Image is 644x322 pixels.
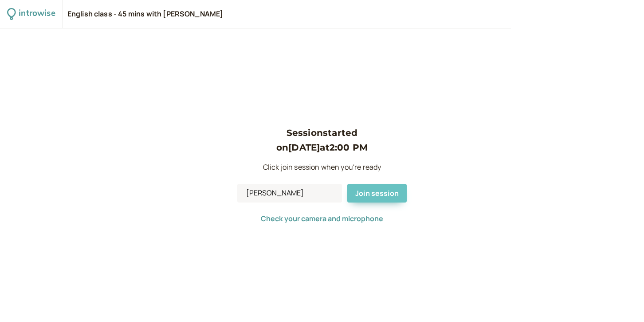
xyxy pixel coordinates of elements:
div: English class - 45 mins with [PERSON_NAME] [67,9,224,19]
button: Join session [347,184,407,203]
h3: Session started on [DATE] at 2:00 PM [237,126,407,155]
p: Click join session when you're ready [237,162,407,173]
button: Check your camera and microphone [261,215,383,223]
span: Join session [355,188,399,198]
div: introwise [19,7,55,21]
input: Your Name [237,184,342,203]
span: Check your camera and microphone [261,214,383,223]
